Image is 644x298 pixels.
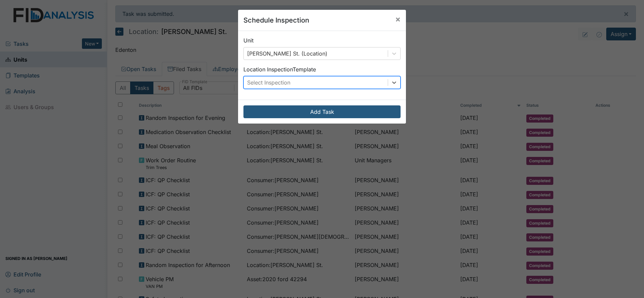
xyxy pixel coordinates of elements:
[243,65,316,73] label: Location Inspection Template
[243,105,401,118] button: Add Task
[247,49,327,58] div: [PERSON_NAME] St. (Location)
[247,78,290,87] div: Select Inspection
[243,15,309,25] h5: Schedule Inspection
[395,14,401,24] span: ×
[390,10,406,29] button: Close
[243,36,254,44] label: Unit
